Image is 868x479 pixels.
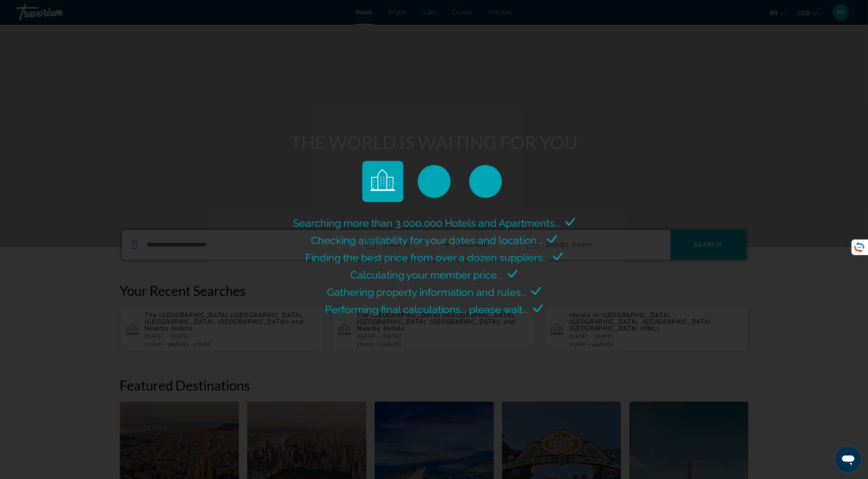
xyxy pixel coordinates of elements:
[305,251,549,264] span: Finding the best price from over a dozen suppliers...
[351,269,504,281] span: Calculating your member price...
[311,234,543,246] span: Checking availability for your dates and location...
[325,303,529,316] span: Performing final calculations... please wait...
[835,446,861,472] iframe: Кнопка для запуску вікна повідомлень
[293,217,561,229] span: Searching more than 3,000,000 Hotels and Apartments...
[327,286,527,298] span: Gathering property information and rules...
